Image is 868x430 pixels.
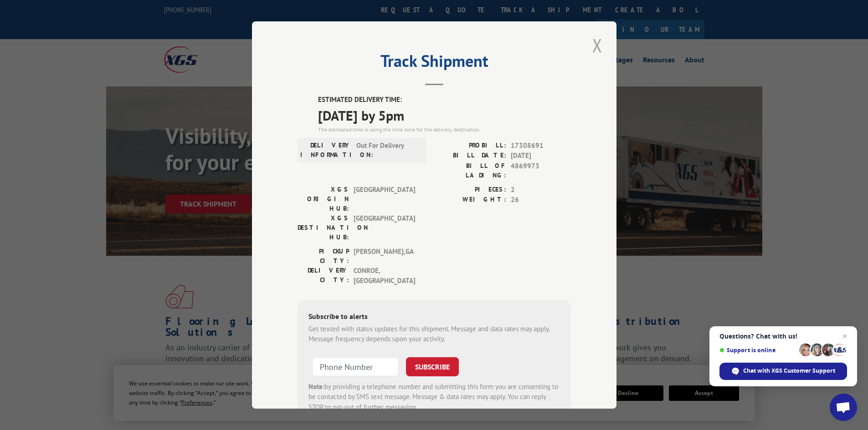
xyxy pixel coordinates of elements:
[354,185,415,213] span: [GEOGRAPHIC_DATA]
[830,394,857,421] a: Open chat
[434,195,506,205] label: WEIGHT:
[308,382,324,391] strong: Note:
[511,151,571,161] span: [DATE]
[434,185,506,195] label: PIECES:
[406,357,459,376] button: SUBSCRIBE
[719,333,847,340] span: Questions? Chat with us!
[318,105,571,126] span: [DATE] by 5pm
[318,95,571,105] label: ESTIMATED DELIVERY TIME:
[511,195,571,205] span: 26
[300,141,352,160] label: DELIVERY INFORMATION:
[308,311,560,324] div: Subscribe to alerts
[434,151,506,161] label: BILL DATE:
[743,367,835,375] span: Chat with XGS Customer Support
[308,324,560,344] div: Get texted with status updates for this shipment. Message and data rates may apply. Message frequ...
[298,266,349,286] label: DELIVERY CITY:
[434,161,506,180] label: BILL OF LADING:
[298,247,349,266] label: PICKUP CITY:
[434,141,506,151] label: PROBILL:
[318,126,571,134] div: The estimated time is using the time zone for the delivery destination.
[719,347,796,354] span: Support is online
[354,266,415,286] span: CONROE , [GEOGRAPHIC_DATA]
[356,141,418,160] span: Out For Delivery
[354,247,415,266] span: [PERSON_NAME] , GA
[298,55,571,72] h2: Track Shipment
[354,213,415,242] span: [GEOGRAPHIC_DATA]
[719,363,847,380] span: Chat with XGS Customer Support
[511,185,571,195] span: 2
[298,213,349,242] label: XGS DESTINATION HUB:
[590,33,605,58] button: Close modal
[511,141,571,151] span: 17308691
[298,185,349,213] label: XGS ORIGIN HUB:
[511,161,571,180] span: 4869973
[308,382,560,413] div: by providing a telephone number and submitting this form you are consenting to be contacted by SM...
[312,357,399,376] input: Phone Number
